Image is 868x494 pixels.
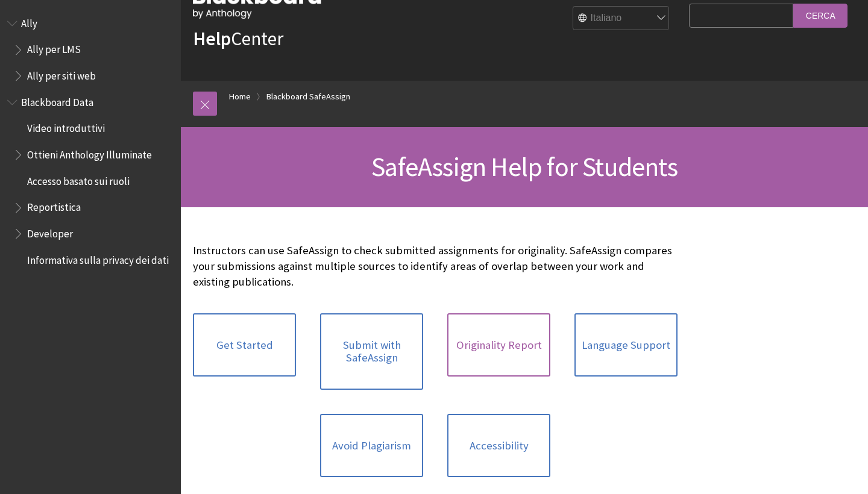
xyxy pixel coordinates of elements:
span: Ally [21,13,37,30]
span: Ottieni Anthology Illuminate [27,145,152,161]
span: Developer [27,224,73,240]
span: Reportistica [27,198,81,214]
input: Cerca [793,4,848,27]
a: HelpCenter [193,27,283,51]
span: Ally per LMS [27,40,81,56]
span: Accesso basato sui ruoli [27,171,130,187]
a: Home [229,89,251,104]
nav: Book outline for Anthology Illuminate [7,92,174,270]
a: Get Started [193,313,296,377]
a: Avoid Plagiarism [320,414,423,478]
nav: Book outline for Anthology Ally Help [7,13,174,86]
a: Accessibility [447,414,550,478]
p: Instructors can use SafeAssign to check submitted assignments for originality. SafeAssign compare... [193,243,678,290]
select: Site Language Selector [573,7,670,31]
a: Blackboard SafeAssign [266,89,350,104]
span: Informativa sulla privacy dei dati [27,250,169,266]
span: SafeAssign Help for Students [371,150,678,183]
span: Ally per siti web [27,66,96,82]
a: Submit with SafeAssign [320,313,423,390]
span: Blackboard Data [21,92,93,108]
a: Originality Report [447,313,550,377]
strong: Help [193,27,231,51]
a: Language Support [574,313,678,377]
span: Video introduttivi [27,119,105,135]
